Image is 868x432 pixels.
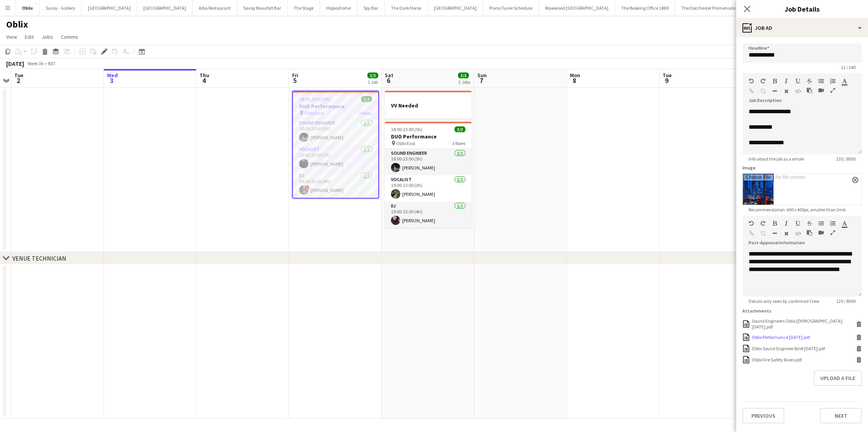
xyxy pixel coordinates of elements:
[385,91,472,119] app-job-card: VV Needed
[428,0,483,16] button: [GEOGRAPHIC_DATA]
[299,96,331,102] span: 18:00-23:00 (5h)
[663,72,672,79] span: Tue
[384,76,393,85] span: 6
[361,96,372,102] span: 3/3
[6,60,24,67] div: [DATE]
[784,88,789,94] button: Clear Formatting
[200,72,209,79] span: Thu
[675,0,742,16] button: The Dorchester Promenade
[41,33,53,40] span: Jobs
[772,88,777,94] button: Horizontal Line
[357,0,385,16] button: Spy Bar
[772,220,777,226] button: Bold
[830,78,835,84] button: Ordered List
[320,0,357,16] button: Hippodrome
[742,298,826,304] span: Details only seen by confirmed Crew
[385,102,472,109] h3: VV Needed
[198,76,209,85] span: 4
[6,19,28,30] h1: Oblix
[137,0,193,16] button: [GEOGRAPHIC_DATA]
[814,370,862,386] button: Upload a file
[742,156,810,162] span: Info about the job as a whole
[291,76,298,85] span: 5
[772,78,777,84] button: Bold
[368,79,378,85] div: 1 Job
[385,175,472,202] app-card-role: Vocalist1/119:00-22:00 (3h)[PERSON_NAME]
[760,220,766,226] button: Redo
[752,334,810,340] div: Oblix Performance May 25.pdf
[830,220,835,226] button: Ordered List
[842,220,847,226] button: Text Color
[784,230,789,237] button: Clear Formatting
[818,87,824,93] button: Insert video
[16,0,40,16] button: Oblix
[742,408,784,423] button: Previous
[305,185,310,190] span: !
[38,32,56,42] a: Jobs
[835,64,862,70] span: 11 / 140
[40,0,82,16] button: Savoy - Gallery
[82,0,137,16] button: [GEOGRAPHIC_DATA]
[795,88,801,94] button: HTML Code
[304,110,324,116] span: Oblix East
[293,145,378,171] app-card-role: Vocalist1/119:00-22:00 (3h)[PERSON_NAME]
[749,220,754,226] button: Undo
[12,254,66,262] div: VENUE TECHNICIAN
[795,220,801,226] button: Underline
[795,78,801,84] button: Underline
[749,78,754,84] button: Undo
[385,0,428,16] button: The Dark Horse
[6,33,17,40] span: View
[476,76,487,85] span: 7
[193,0,237,16] button: Alba Restaurant
[807,230,812,236] button: Paste as plain text
[830,230,835,236] button: Fullscreen
[13,76,23,85] span: 2
[830,156,862,162] span: 235 / 8000
[385,122,472,228] app-job-card: 18:00-23:00 (5h)3/3DUO Performance Oblix East3 RolesSound Engineer1/118:00-23:00 (5h)[PERSON_NAME...
[784,220,789,226] button: Italic
[106,76,118,85] span: 3
[61,33,78,40] span: Comms
[820,408,862,423] button: Next
[237,0,288,16] button: Savoy Beaufort Bar
[615,0,675,16] button: The Booking Office 1869
[292,91,379,199] app-job-card: 18:00-23:00 (5h)3/3DUO Performance Oblix East3 RolesSound Engineer1/118:00-23:00 (5h)[PERSON_NAME...
[477,72,487,79] span: Sun
[752,318,854,330] div: Sound Engineers Oblix Bible May 25.pdf
[795,230,801,237] button: HTML Code
[293,103,378,110] h3: DUO Performance
[458,79,470,85] div: 2 Jobs
[807,78,812,84] button: Strikethrough
[539,0,615,16] button: Rosewood [GEOGRAPHIC_DATA]
[292,72,298,79] span: Fri
[385,133,472,140] h3: DUO Performance
[736,19,868,37] div: Job Ad
[760,78,766,84] button: Redo
[752,346,825,351] div: Oblix Sound Engineer Brief May 25.pdf
[736,4,868,14] h3: Job Details
[48,60,56,66] div: BST
[483,0,539,16] button: Piano Tuner Schedule
[569,76,580,85] span: 8
[293,119,378,145] app-card-role: Sound Engineer1/118:00-23:00 (5h)[PERSON_NAME]
[26,60,45,66] span: Week 36
[14,72,23,79] span: Tue
[842,78,847,84] button: Text Color
[385,149,472,175] app-card-role: Sound Engineer1/118:00-23:00 (5h)[PERSON_NAME]
[570,72,580,79] span: Mon
[385,202,472,228] app-card-role: DJ1/119:00-23:00 (4h)[PERSON_NAME]
[367,73,378,78] span: 3/3
[742,308,772,314] label: Attachments
[58,32,81,42] a: Comms
[25,33,34,40] span: Edit
[3,32,20,42] a: View
[452,140,465,146] span: 3 Roles
[772,230,777,237] button: Horizontal Line
[455,126,465,132] span: 3/3
[830,87,835,93] button: Fullscreen
[818,230,824,236] button: Insert video
[784,78,789,84] button: Italic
